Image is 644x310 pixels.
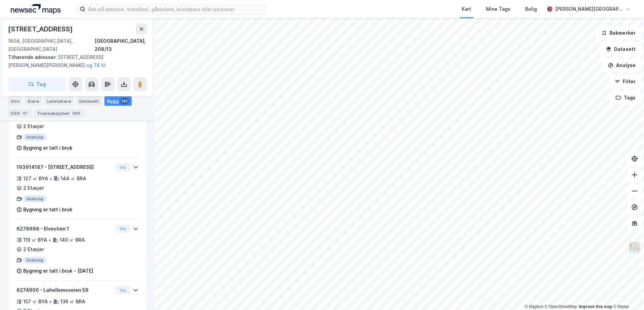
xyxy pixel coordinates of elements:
[71,110,82,117] div: 366
[555,5,622,13] div: [PERSON_NAME][GEOGRAPHIC_DATA]
[95,37,147,53] div: [GEOGRAPHIC_DATA], 208/13
[25,96,42,106] div: Eiere
[61,175,86,183] div: 144 ㎡ BRA
[49,299,52,304] div: •
[525,5,537,13] div: Bolig
[85,4,265,14] input: Søk på adresse, matrikkel, gårdeiere, leietakere eller personer
[610,278,644,310] iframe: Chat Widget
[115,225,130,233] button: Vis
[50,176,52,181] div: •
[610,278,644,310] div: Kontrollprogram for chat
[579,304,612,309] a: Improve this map
[545,304,577,309] a: OpenStreetMap
[76,96,102,106] div: Datasett
[23,236,47,244] div: 119 ㎡ BYA
[23,175,48,183] div: 127 ㎡ BYA
[17,286,112,294] div: 6274900 - Lahellemoveien 59
[60,298,85,306] div: 136 ㎡ BRA
[115,163,130,171] button: Vis
[602,59,641,72] button: Analyse
[23,206,72,214] div: Bygning er tatt i bruk
[525,304,543,309] a: Mapbox
[462,5,471,13] div: Kart
[44,96,74,106] div: Leietakere
[23,267,93,275] div: Bygning er tatt i bruk - [DATE]
[8,96,22,106] div: Info
[115,286,130,294] button: Vis
[49,237,51,243] div: •
[34,108,84,118] div: Transaksjoner
[596,26,641,40] button: Bokmerker
[8,54,58,60] span: Tilhørende adresser:
[17,163,112,171] div: 193914187 - [STREET_ADDRESS]
[104,96,132,106] div: Bygg
[610,91,641,104] button: Tags
[8,53,141,69] div: [STREET_ADDRESS][PERSON_NAME][PERSON_NAME]
[23,144,72,152] div: Bygning er tatt i bruk
[23,184,44,192] div: 2 Etasjer
[120,98,129,104] div: 132
[60,236,85,244] div: 140 ㎡ BRA
[23,122,44,130] div: 2 Etasjer
[23,245,44,253] div: 2 Etasjer
[486,5,510,13] div: Mine Tags
[11,4,61,14] img: logo.a4113a55bc3d86da70a041830d287a7e.svg
[8,37,95,53] div: 1604, [GEOGRAPHIC_DATA], [GEOGRAPHIC_DATA]
[23,298,48,306] div: 157 ㎡ BYA
[8,24,74,34] div: [STREET_ADDRESS]
[21,110,29,117] div: 47
[17,225,112,233] div: 6278698 - Elvestien 1
[8,108,32,118] div: ESG
[8,77,66,91] button: Tag
[609,75,641,88] button: Filter
[628,241,641,254] img: Z
[600,42,641,56] button: Datasett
